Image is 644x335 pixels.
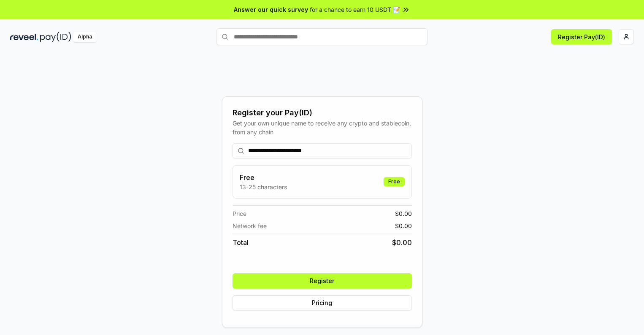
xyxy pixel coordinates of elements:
[395,209,412,218] span: $ 0.00
[233,295,412,310] button: Pricing
[234,5,308,14] span: Answer our quick survey
[395,221,412,230] span: $ 0.00
[240,172,287,182] h3: Free
[551,29,612,44] button: Register Pay(ID)
[10,32,38,42] img: reveel_dark
[233,107,412,119] div: Register your Pay(ID)
[233,119,412,136] div: Get your own unique name to receive any crypto and stablecoin, from any chain
[233,209,246,218] span: Price
[240,182,287,191] p: 13-25 characters
[310,5,400,14] span: for a chance to earn 10 USDT 📝
[73,32,97,42] div: Alpha
[233,237,249,248] span: Total
[40,32,71,42] img: pay_id
[233,273,412,289] button: Register
[392,237,412,248] span: $ 0.00
[233,221,267,230] span: Network fee
[384,177,405,186] div: Free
